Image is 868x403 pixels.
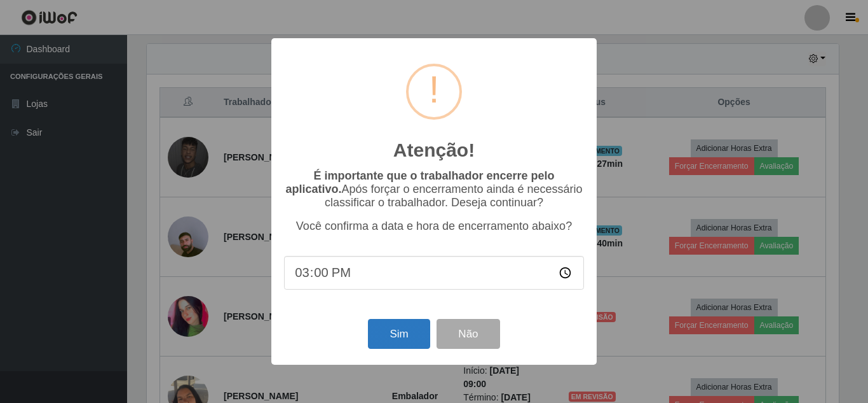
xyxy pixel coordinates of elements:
[284,220,584,233] p: Você confirma a data e hora de encerramento abaixo?
[284,169,584,209] p: Após forçar o encerramento ainda é necessário classificar o trabalhador. Deseja continuar?
[368,319,430,349] button: Sim
[285,169,554,195] b: É importante que o trabalhador encerre pelo aplicativo.
[437,319,499,349] button: Não
[393,139,475,162] h2: Atenção!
